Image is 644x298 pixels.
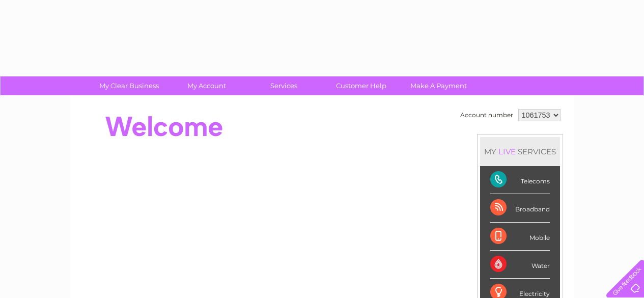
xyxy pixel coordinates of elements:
[490,251,550,279] div: Water
[496,147,518,156] div: LIVE
[87,76,171,95] a: My Clear Business
[319,76,403,95] a: Customer Help
[490,166,550,194] div: Telecoms
[164,76,248,95] a: My Account
[480,137,560,166] div: MY SERVICES
[490,194,550,222] div: Broadband
[397,76,481,95] a: Make A Payment
[458,106,516,124] td: Account number
[490,223,550,251] div: Mobile
[242,76,326,95] a: Services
